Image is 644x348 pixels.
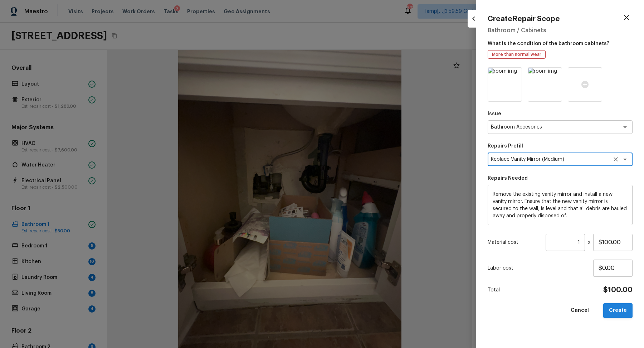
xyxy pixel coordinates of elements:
[488,110,633,117] p: Issue
[603,303,633,318] button: Create
[491,124,609,131] textarea: Bathroom Accesories
[488,265,593,272] p: Labor cost
[488,26,633,34] h5: Bathroom / Cabinets
[488,68,522,101] img: room img
[488,234,633,251] div: x
[611,154,621,164] button: Clear
[488,239,543,246] p: Material cost
[491,156,609,163] textarea: Replace Vanity Mirror (Medium)
[620,122,630,132] button: Open
[488,286,500,294] p: Total
[620,154,630,164] button: Open
[488,14,560,24] h4: Create Repair Scope
[488,37,633,47] p: What is the condition of the bathroom cabinets?
[488,175,633,182] p: Repairs Needed
[488,142,633,150] p: Repairs Prefill
[565,303,595,318] button: Cancel
[603,285,633,295] h4: $100.00
[489,51,544,58] span: More than normal wear
[493,191,628,219] textarea: Remove the existing vanity mirror and install a new vanity mirror. Ensure that the new vanity mir...
[528,68,562,101] img: room img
